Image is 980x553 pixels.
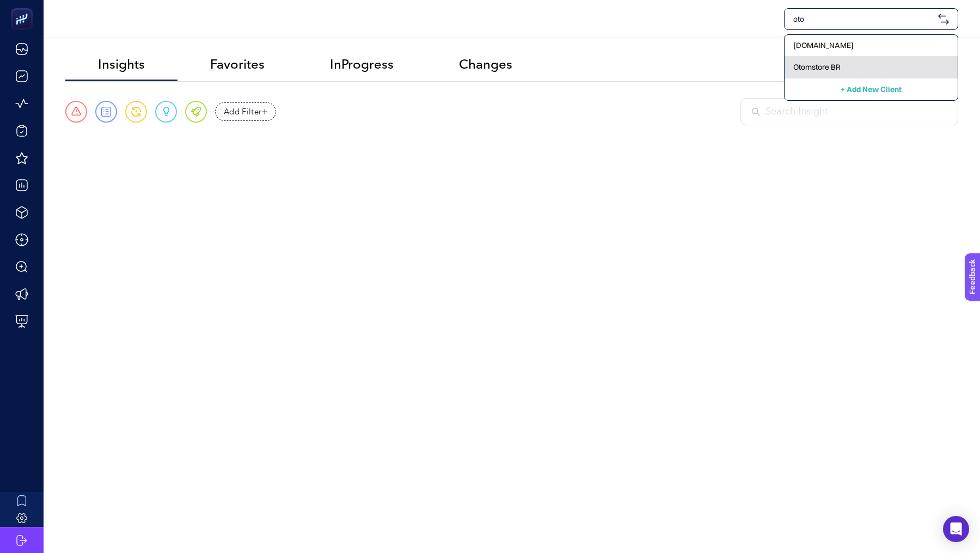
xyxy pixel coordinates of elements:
[752,108,760,116] img: Search Insight
[841,83,902,96] button: + Add New Client
[841,84,902,94] span: + Add New Client
[793,62,841,72] span: Otomstore BR
[7,3,41,12] span: Feedback
[938,14,949,25] img: svg%3e
[330,57,394,72] span: InProgress
[793,14,934,25] input: Empera Halı
[765,105,947,119] input: Search Insight
[262,109,267,114] img: add filter
[793,40,854,51] span: [DOMAIN_NAME]
[98,57,145,72] span: Insights
[210,57,265,72] span: Favorites
[943,516,969,542] div: Open Intercom Messenger
[224,106,262,118] span: Add Filter
[459,57,512,72] span: Changes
